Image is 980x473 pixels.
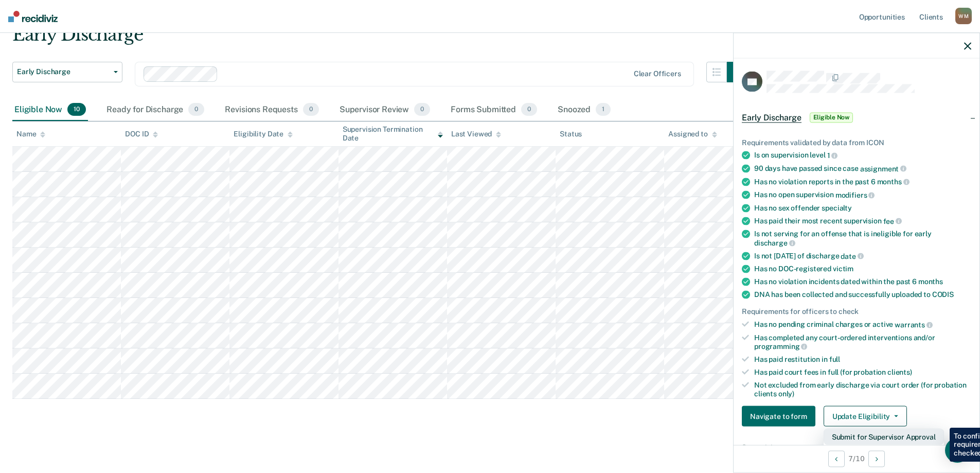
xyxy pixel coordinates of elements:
[860,164,906,172] span: assignment
[833,265,853,273] span: victim
[754,177,971,186] div: Has no violation reports in the past 6
[742,112,801,122] span: Early Discharge
[414,103,430,116] span: 0
[734,101,979,134] div: Early DischargeEligible Now
[810,112,853,122] span: Eligible Now
[560,130,582,138] div: Status
[17,67,110,76] span: Early Discharge
[596,103,611,116] span: 1
[877,178,910,186] span: months
[754,203,971,212] div: Has no sex offender
[754,216,971,225] div: Has paid their most recent supervision
[734,445,979,472] div: 7 / 10
[754,277,971,286] div: Has no violation incidents dated within the past 6
[742,138,971,147] div: Requirements validated by data from ICON
[955,8,972,24] div: W M
[754,342,807,351] span: programming
[754,164,971,173] div: 90 days have passed since case
[754,230,971,247] div: Is not serving for an offense that is ineligible for early
[754,333,971,351] div: Has completed any court-ordered interventions and/or
[754,380,971,398] div: Not excluded from early discharge via court order (for probation clients
[451,130,501,138] div: Last Viewed
[841,252,863,260] span: date
[742,443,971,452] dt: Supervision
[668,130,717,138] div: Assigned to
[754,265,971,273] div: Has no DOC-registered
[742,307,971,316] div: Requirements for officers to check
[754,320,971,329] div: Has no pending criminal charges or active
[827,151,838,160] span: 1
[742,406,819,427] a: Navigate to form link
[449,99,539,121] div: Forms Submitted
[754,251,971,260] div: Is not [DATE] of discharge
[824,429,944,445] button: Submit for Supervisor Approval
[8,11,58,22] img: Recidiviz
[754,151,971,160] div: Is on supervision level
[778,389,794,397] span: only)
[754,239,795,247] span: discharge
[16,130,45,138] div: Name
[918,277,943,286] span: months
[188,103,204,116] span: 0
[883,217,902,225] span: fee
[754,290,971,299] div: DNA has been collected and successfully uploaded to
[835,191,875,199] span: modifiers
[754,355,971,364] div: Has paid restitution in
[822,203,852,212] span: specialty
[634,69,681,78] div: Clear officers
[343,125,443,143] div: Supervision Termination Date
[829,355,840,363] span: full
[104,99,206,121] div: Ready for Discharge
[234,130,293,138] div: Eligibility Date
[303,103,319,116] span: 0
[12,99,88,121] div: Eligible Now
[223,99,320,121] div: Revisions Requests
[754,190,971,200] div: Has no open supervision
[887,368,912,376] span: clients)
[895,321,933,329] span: warrants
[12,24,747,54] div: Early Discharge
[932,290,954,299] span: CODIS
[828,450,845,467] button: Previous Opportunity
[521,103,537,116] span: 0
[742,406,815,427] button: Navigate to form
[945,438,970,463] div: Open Intercom Messenger
[125,130,158,138] div: DOC ID
[337,99,433,121] div: Supervisor Review
[67,103,86,116] span: 10
[556,99,613,121] div: Snoozed
[868,450,885,467] button: Next Opportunity
[754,368,971,377] div: Has paid court fees in full (for probation
[824,406,907,427] button: Update Eligibility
